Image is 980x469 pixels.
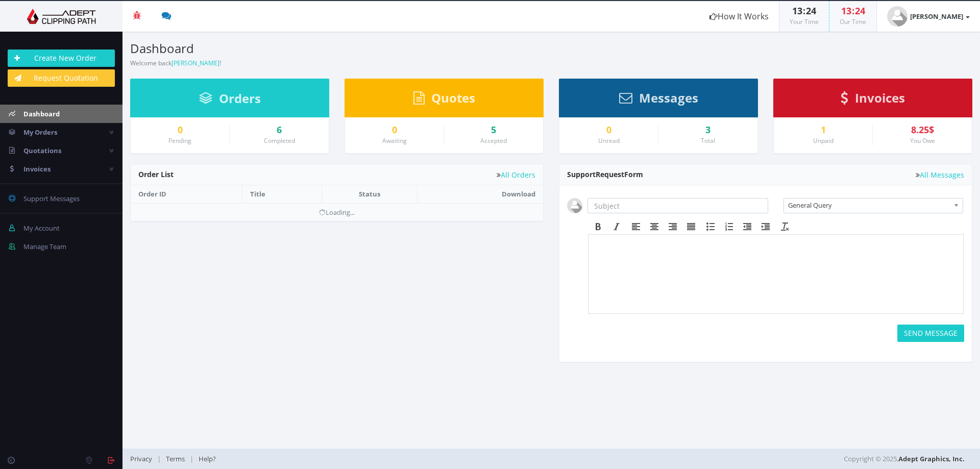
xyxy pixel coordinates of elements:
[161,454,190,463] a: Terms
[23,224,60,233] span: My Account
[497,171,535,179] a: All Orders
[619,95,698,105] a: Messages
[567,169,643,179] span: Support Form
[199,96,261,105] a: Orders
[596,169,624,179] span: Request
[171,59,219,67] a: [PERSON_NAME]
[813,136,834,145] small: Unpaid
[910,12,963,21] strong: [PERSON_NAME]
[645,220,664,233] div: Align center
[382,136,407,145] small: Awaiting
[131,203,543,221] td: Loading...
[23,242,66,251] span: Manage Team
[790,17,819,26] small: Your Time
[699,1,779,32] a: How It Works
[193,454,221,463] a: Help?
[855,89,905,106] span: Invoices
[130,454,157,463] a: Privacy
[431,89,475,106] span: Quotes
[23,194,80,203] span: Support Messages
[219,90,261,107] span: Orders
[138,169,174,179] span: Order List
[23,128,57,137] span: My Orders
[131,185,242,203] th: Order ID
[413,95,475,105] a: Quotes
[598,136,620,145] small: Unread
[567,125,650,135] a: 0
[168,136,191,145] small: Pending
[855,5,865,17] span: 24
[756,220,775,233] div: Increase indent
[840,17,866,26] small: Our Time
[639,89,698,106] span: Messages
[841,95,905,105] a: Invoices
[607,220,626,233] div: Italic
[841,5,851,17] span: 13
[237,125,321,135] a: 6
[682,220,700,233] div: Justify
[417,185,543,203] th: Download
[781,125,865,135] a: 1
[627,220,645,233] div: Align left
[897,325,964,342] button: SEND MESSAGE
[776,220,794,233] div: Clear formatting
[589,220,607,233] div: Bold
[589,235,963,313] iframe: Rich Text Area. Press ALT-F9 for menu. Press ALT-F10 for toolbar. Press ALT-0 for help
[844,454,965,464] span: Copyright © 2025,
[130,59,221,67] small: Welcome back !
[567,198,582,213] img: user_default.jpg
[898,454,965,463] a: Adept Graphics, Inc.
[452,125,535,135] a: 5
[806,5,816,17] span: 24
[480,136,507,145] small: Accepted
[23,146,61,155] span: Quotations
[138,125,222,135] a: 0
[130,42,544,55] h3: Dashboard
[130,449,692,469] div: | |
[23,164,51,174] span: Invoices
[264,136,295,145] small: Completed
[242,185,322,203] th: Title
[8,50,115,67] a: Create New Order
[916,171,964,179] a: All Messages
[8,9,115,24] img: Adept Graphics
[851,5,855,17] span: :
[802,5,806,17] span: :
[23,109,60,118] span: Dashboard
[8,69,115,87] a: Request Quotation
[880,125,964,135] div: 8.25$
[792,5,802,17] span: 13
[788,199,949,212] span: General Query
[720,220,738,233] div: Numbered list
[666,125,750,135] div: 3
[910,136,935,145] small: You Owe
[701,136,715,145] small: Total
[322,185,418,203] th: Status
[664,220,682,233] div: Align right
[877,1,980,32] a: [PERSON_NAME]
[587,198,768,213] input: Subject
[701,220,720,233] div: Bullet list
[353,125,436,135] a: 0
[887,6,908,27] img: user_default.jpg
[738,220,756,233] div: Decrease indent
